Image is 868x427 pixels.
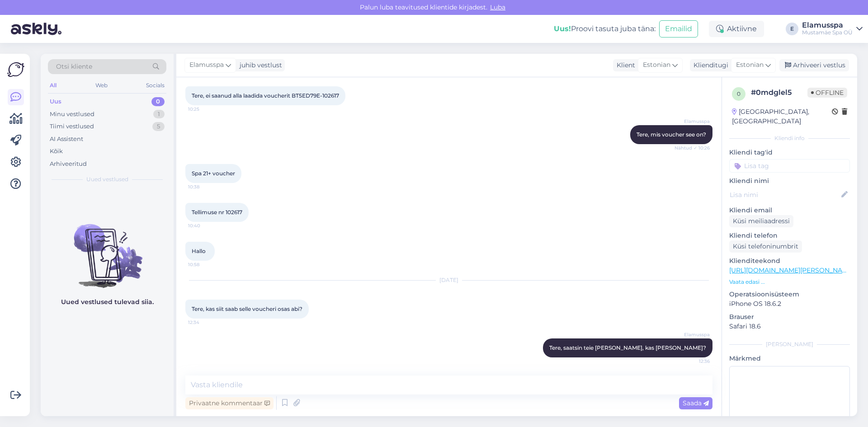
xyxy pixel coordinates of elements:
div: Minu vestlused [50,110,94,119]
div: 5 [152,122,165,131]
p: iPhone OS 18.6.2 [729,299,850,309]
p: Safari 18.6 [729,322,850,331]
div: Arhiveeritud [50,160,87,169]
span: Tere, ei saanud alla laadida voucherit BT5ED79E-102617 [192,92,339,99]
span: Offline [807,88,847,98]
div: Kliendi info [729,134,850,142]
p: Brauser [729,312,850,322]
div: Arhiveeri vestlus [779,59,849,71]
div: Klienditugi [690,61,728,70]
button: Emailid [659,20,698,38]
span: Estonian [643,60,670,70]
div: [DATE] [185,276,712,284]
div: Uus [50,97,61,106]
div: Socials [144,80,166,91]
p: Kliendi nimi [729,176,850,186]
span: Tellimuse nr 102617 [192,209,242,216]
div: Proovi tasuta juba täna: [554,23,656,34]
div: Mustamäe Spa OÜ [802,29,853,36]
p: Kliendi tag'id [729,148,850,157]
span: Luba [487,3,508,11]
div: [GEOGRAPHIC_DATA], [GEOGRAPHIC_DATA] [732,107,832,126]
span: Uued vestlused [86,175,128,183]
p: Vaata edasi ... [729,278,850,286]
div: juhib vestlust [236,61,282,70]
span: 0 [737,90,741,97]
p: Märkmed [729,354,850,363]
span: Nähtud ✓ 10:26 [675,145,710,151]
span: Hallo [192,248,206,254]
div: E [786,23,798,35]
span: Tere, kas siit saab selle voucheri osas abi? [192,305,302,312]
span: Spa 21+ voucher [192,170,235,177]
div: Privaatne kommentaar [185,397,274,409]
div: Elamusspa [802,22,853,29]
p: Kliendi email [729,206,850,215]
span: 10:25 [188,106,222,113]
div: AI Assistent [50,135,83,144]
span: Elamusspa [676,331,710,338]
span: 10:40 [188,222,222,229]
span: Tere, saatsin teie [PERSON_NAME], kas [PERSON_NAME]? [549,344,706,351]
a: [URL][DOMAIN_NAME][PERSON_NAME] [729,266,854,274]
img: Askly Logo [7,61,24,78]
span: 12:34 [188,319,222,326]
p: Operatsioonisüsteem [729,290,850,299]
div: Aktiivne [709,21,764,37]
span: Estonian [736,60,764,70]
span: Otsi kliente [56,62,92,71]
div: Tiimi vestlused [50,122,94,131]
div: 0 [151,97,165,106]
div: Kõik [50,147,63,156]
div: [PERSON_NAME] [729,340,850,348]
b: Uus! [554,24,571,33]
p: Kliendi telefon [729,231,850,240]
div: Klient [613,61,635,70]
div: Küsi telefoninumbrit [729,240,802,253]
span: 10:58 [188,261,222,268]
span: 12:36 [676,358,710,365]
span: Elamusspa [676,118,710,125]
div: All [48,80,58,91]
span: Tere, mis voucher see on? [637,131,706,138]
div: Web [94,80,109,91]
span: 10:38 [188,183,222,190]
span: Saada [683,399,709,407]
p: Uued vestlused tulevad siia. [61,297,154,307]
p: Klienditeekond [729,256,850,266]
input: Lisa nimi [730,190,840,200]
div: Küsi meiliaadressi [729,215,793,227]
img: No chats [41,208,174,289]
input: Lisa tag [729,159,850,173]
span: Elamusspa [189,60,224,70]
div: # 0mdglel5 [751,87,807,98]
div: 1 [153,110,165,119]
a: ElamusspaMustamäe Spa OÜ [802,22,863,36]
